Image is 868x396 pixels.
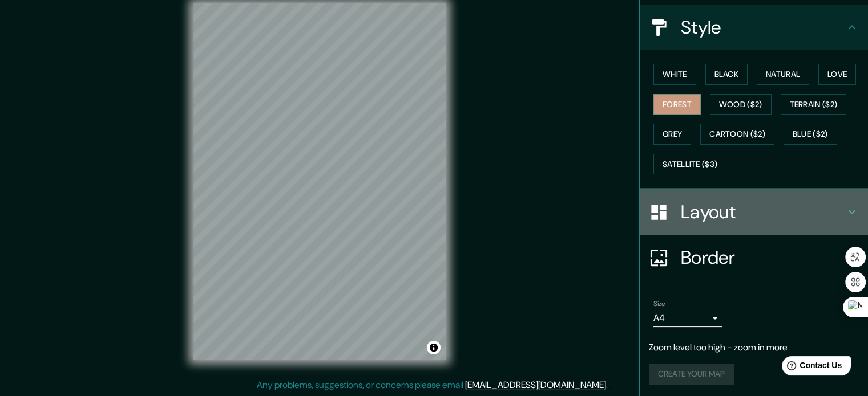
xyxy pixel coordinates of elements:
[700,124,774,145] button: Cartoon ($2)
[653,309,722,327] div: A4
[465,379,606,391] a: [EMAIL_ADDRESS][DOMAIN_NAME]
[640,189,868,235] div: Layout
[653,154,726,175] button: Satellite ($3)
[653,64,696,85] button: White
[681,201,845,223] h4: Layout
[640,5,868,50] div: Style
[710,94,772,115] button: Wood ($2)
[193,3,446,360] canvas: Map
[681,16,845,39] h4: Style
[781,94,847,115] button: Terrain ($2)
[681,246,845,269] h4: Border
[649,341,859,354] p: Zoom level too high - zoom in more
[640,235,868,280] div: Border
[784,124,837,145] button: Blue ($2)
[653,124,691,145] button: Grey
[818,64,856,85] button: Love
[609,378,612,392] div: .
[705,64,748,85] button: Black
[653,299,665,309] label: Size
[427,341,441,354] button: Toggle attribution
[653,94,701,115] button: Forest
[608,378,609,392] div: .
[757,64,809,85] button: Natural
[257,378,608,392] p: Any problems, suggestions, or concerns please email .
[766,352,855,383] iframe: Help widget launcher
